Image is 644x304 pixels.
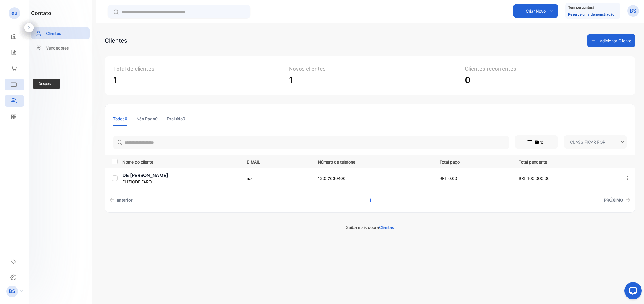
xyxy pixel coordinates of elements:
[105,36,127,45] div: Clientes
[570,139,605,145] p: CLASSIFICAR POR
[630,7,636,15] p: BS
[122,158,239,165] p: Nome do cliente
[31,27,90,39] a: Clientes
[362,195,378,205] a: A página 1 é a sua página atual
[526,8,546,14] p: Criar Novo
[46,30,61,36] p: Clientes
[105,195,635,205] ul: Paginação
[568,12,614,16] a: Reserve uma demonstração
[318,175,428,181] p: 13052630400
[137,111,158,126] li: Não Pago0
[602,195,633,205] a: Próxima página
[31,9,51,17] h1: contato
[604,197,623,203] span: PRÓXIMO
[31,42,90,54] a: Vendedores
[122,179,239,185] p: ELIZIO DE FARO
[247,158,306,165] p: E-MAIL
[107,195,135,205] a: Página Anterior
[167,111,185,126] li: Excluído0
[440,176,457,181] span: BRL 0,00
[289,65,446,73] p: Novos clientes
[117,197,133,203] span: anterior
[122,172,239,179] p: DE [PERSON_NAME]
[379,225,394,230] span: Clientes
[113,65,270,73] p: Total de clientes
[105,224,635,230] p: Saiba mais sobre
[519,158,613,165] p: Total pendente
[113,74,270,87] p: 1
[627,4,639,18] button: BS
[11,9,17,17] p: eu
[113,111,127,126] li: Todos0
[564,135,627,149] button: CLASSIFICAR POR
[289,74,446,87] p: 1
[587,34,635,48] button: Adicionar Cliente
[568,5,614,10] p: Tem perguntas?
[620,280,644,304] iframe: Widget de bate-papo do LiveChat
[318,158,428,165] p: Número de telefone
[33,79,60,89] span: Despesas
[519,176,550,181] span: BRL 100.000,00
[465,65,622,73] p: Clientes recorrentes
[46,45,69,51] p: Vendedores
[465,74,622,87] p: 0
[247,175,306,181] p: n/a
[440,158,507,165] p: Total pago
[513,4,558,18] button: Criar Novo
[9,288,15,295] p: BS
